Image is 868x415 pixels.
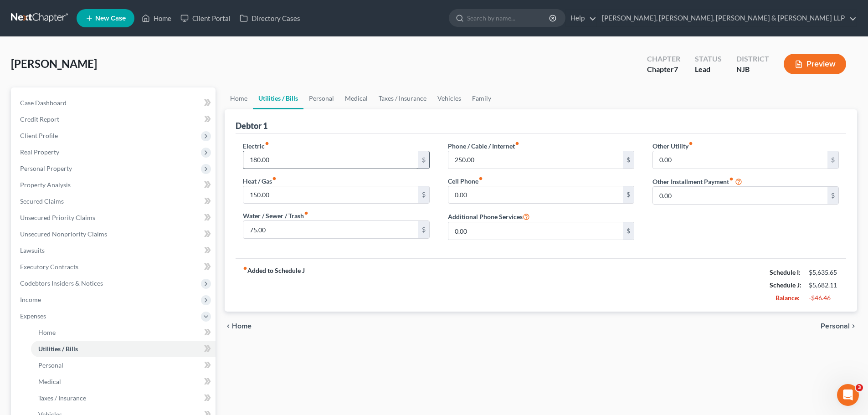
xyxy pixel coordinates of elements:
i: chevron_left [225,323,232,330]
div: Status [695,54,722,64]
a: Taxes / Insurance [373,87,432,109]
span: Unsecured Priority Claims [20,214,95,221]
div: $ [623,151,634,169]
i: fiber_manual_record [478,176,483,181]
a: Client Portal [176,10,235,26]
a: Home [137,10,176,26]
span: 3 [856,384,863,391]
span: Secured Claims [20,197,64,205]
a: Property Analysis [13,177,216,193]
a: Home [31,324,216,341]
input: -- [653,187,827,204]
strong: Schedule I: [770,268,801,276]
span: [PERSON_NAME] [11,57,97,70]
span: Codebtors Insiders & Notices [20,279,103,287]
a: Vehicles [432,87,467,109]
span: Executory Contracts [20,263,78,271]
div: Chapter [647,54,680,64]
div: $ [418,221,429,238]
a: Personal [303,87,339,109]
input: -- [653,151,827,169]
label: Phone / Cable / Internet [448,141,519,151]
button: Preview [784,54,846,74]
a: Utilities / Bills [253,87,303,109]
button: Personal chevron_right [821,323,857,330]
div: $5,635.65 [809,268,839,277]
i: fiber_manual_record [688,141,693,146]
label: Cell Phone [448,176,483,186]
div: Debtor 1 [236,120,267,131]
span: Unsecured Nonpriority Claims [20,230,107,238]
a: Utilities / Bills [31,341,216,357]
span: Credit Report [20,115,59,123]
span: 7 [674,65,678,73]
div: $ [623,186,634,204]
input: -- [448,151,623,169]
a: Directory Cases [235,10,305,26]
span: Home [232,323,252,330]
a: Medical [339,87,373,109]
div: $ [827,151,838,169]
strong: Added to Schedule J [243,266,305,304]
input: -- [243,186,418,204]
i: fiber_manual_record [729,177,734,181]
label: Electric [243,141,269,151]
i: chevron_right [850,323,857,330]
a: Family [467,87,497,109]
i: fiber_manual_record [515,141,519,146]
input: -- [243,151,418,169]
div: -$46.46 [809,293,839,302]
div: $5,682.11 [809,281,839,290]
div: $ [418,186,429,204]
span: Personal [38,361,63,369]
iframe: Intercom live chat [837,384,859,406]
div: $ [827,187,838,204]
a: Unsecured Nonpriority Claims [13,226,216,242]
input: -- [448,186,623,204]
a: Personal [31,357,216,374]
label: Other Utility [652,141,693,151]
a: Lawsuits [13,242,216,259]
label: Other Installment Payment [652,177,734,186]
label: Heat / Gas [243,176,277,186]
input: Search by name... [467,10,550,26]
span: Real Property [20,148,59,156]
a: Executory Contracts [13,259,216,275]
i: fiber_manual_record [265,141,269,146]
span: Expenses [20,312,46,320]
span: Utilities / Bills [38,345,78,353]
a: Taxes / Insurance [31,390,216,406]
label: Additional Phone Services [448,211,530,222]
span: Home [38,328,56,336]
span: Personal [821,323,850,330]
span: Medical [38,378,61,385]
div: $ [623,222,634,240]
a: Credit Report [13,111,216,128]
span: Case Dashboard [20,99,67,107]
span: Personal Property [20,164,72,172]
input: -- [243,221,418,238]
strong: Balance: [776,294,800,302]
span: New Case [95,15,126,22]
span: Lawsuits [20,246,45,254]
a: Unsecured Priority Claims [13,210,216,226]
span: Client Profile [20,132,58,139]
span: Taxes / Insurance [38,394,86,402]
div: Chapter [647,64,680,75]
a: Medical [31,374,216,390]
i: fiber_manual_record [243,266,247,271]
div: $ [418,151,429,169]
label: Water / Sewer / Trash [243,211,308,220]
a: Secured Claims [13,193,216,210]
button: chevron_left Home [225,323,252,330]
div: NJB [736,64,769,75]
span: Income [20,296,41,303]
a: Help [566,10,596,26]
i: fiber_manual_record [304,211,308,215]
input: -- [448,222,623,240]
strong: Schedule J: [770,281,801,289]
span: Property Analysis [20,181,71,189]
a: Home [225,87,253,109]
a: [PERSON_NAME], [PERSON_NAME], [PERSON_NAME] & [PERSON_NAME] LLP [597,10,857,26]
i: fiber_manual_record [272,176,277,181]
